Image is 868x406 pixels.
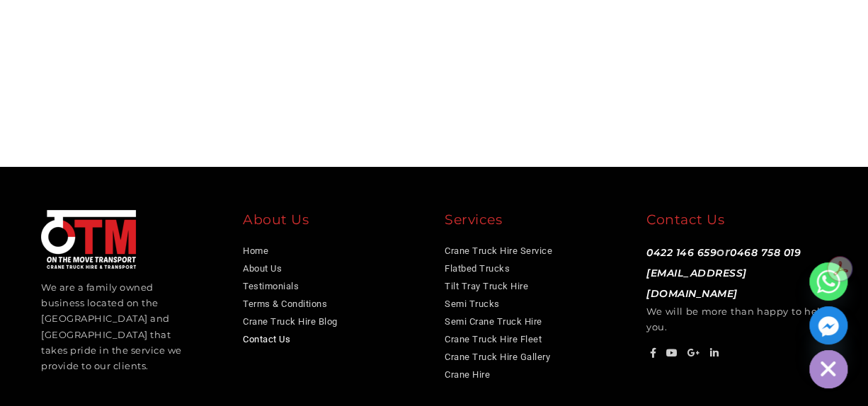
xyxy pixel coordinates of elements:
[445,298,500,309] a: Semi Trucks
[445,334,542,344] a: Crane Truck Hire Fleet
[445,263,510,274] a: Flatbed Trucks
[445,242,625,383] nav: Services
[243,281,299,291] a: Testimonials
[445,210,625,235] div: Services
[243,316,338,327] a: Crane Truck Hire Blog
[445,316,542,327] a: Semi Crane Truck Hire
[730,246,801,259] a: 0468 758 019
[646,246,716,259] a: 0422 146 659
[809,262,847,301] a: Whatsapp
[445,369,490,380] a: Crane Hire
[445,352,550,362] a: Crane Truck Hire Gallery
[41,210,136,269] img: footer Logo
[243,334,290,344] a: Contact Us
[445,281,528,291] a: Tilt Tray Truck Hire
[809,306,847,344] a: Facebook_Messenger
[243,245,268,256] a: Home
[243,263,282,274] a: About Us
[646,210,827,235] div: Contact Us
[646,245,801,300] span: or
[243,242,423,348] nav: About Us
[41,279,185,373] p: We are a family owned business located on the [GEOGRAPHIC_DATA] and [GEOGRAPHIC_DATA] that takes ...
[646,242,827,335] p: We will be more than happy to help you.
[646,267,747,300] a: [EMAIL_ADDRESS][DOMAIN_NAME]
[445,245,552,256] a: Crane Truck Hire Service
[243,210,423,235] div: About Us
[243,298,327,309] a: Terms & Conditions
